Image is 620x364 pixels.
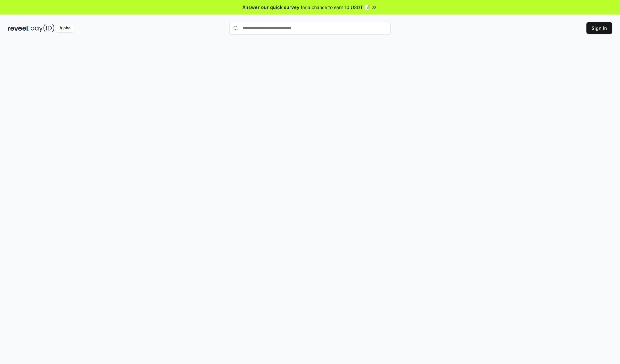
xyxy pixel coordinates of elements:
button: Sign In [586,22,612,34]
img: reveel_dark [8,24,29,32]
span: Answer our quick survey [243,4,299,11]
img: pay_id [31,24,55,32]
span: for a chance to earn 10 USDT 📝 [301,4,370,11]
div: Alpha [56,24,74,32]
